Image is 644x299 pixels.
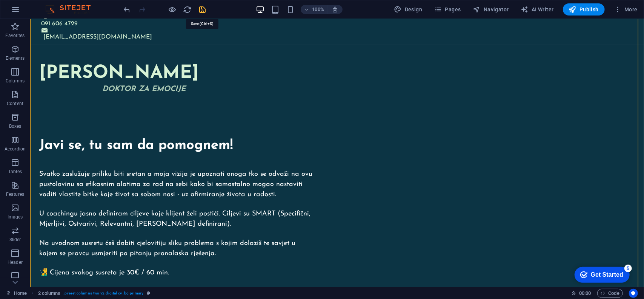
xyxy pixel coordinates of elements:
button: Usercentrics [629,289,638,298]
button: save [198,5,207,14]
button: undo [123,5,132,14]
p: Columns [6,78,25,84]
i: Undo: Change text (Ctrl+Z) [123,5,132,14]
button: reload [183,5,192,14]
p: Content [7,101,23,107]
p: Features [6,191,24,197]
p: Boxes [9,123,22,129]
button: 100% [301,5,327,14]
button: Navigator [470,3,512,15]
p: Header [8,259,23,265]
span: . preset-columns-two-v2-digital-cv .bg-primary [63,289,143,298]
span: Design [394,6,423,13]
p: Images [8,214,23,220]
span: AI Writer [521,6,554,13]
button: Pages [431,3,464,15]
h6: 100% [312,5,324,14]
p: Favorites [5,33,25,39]
button: AI Writer [518,3,557,15]
span: Publish [569,6,599,13]
span: Navigator [473,6,509,13]
div: 5 [56,2,63,9]
div: Get Started [22,8,55,15]
span: Code [601,289,619,298]
p: Accordion [5,146,26,152]
div: Design (Ctrl+Alt+Y) [391,3,426,15]
img: Editor Logo [43,5,100,14]
span: Click to select. Double-click to edit [38,289,61,298]
button: Code [597,289,623,298]
button: Publish [563,3,605,15]
span: : [584,290,586,296]
span: More [614,6,638,13]
nav: breadcrumb [38,289,150,298]
a: [EMAIL_ADDRESS][DOMAIN_NAME] [14,15,122,21]
span: 00 00 [579,289,591,298]
p: Slider [9,237,21,243]
h6: Session time [571,289,591,298]
span: Pages [434,6,461,13]
p: Tables [8,169,22,175]
button: More [611,3,641,15]
button: Design [391,3,426,15]
button: Click here to leave preview mode and continue editing [168,5,177,14]
p: Elements [6,55,25,61]
i: On resize automatically adjust zoom level to fit chosen device. [332,6,338,13]
i: Reload page [183,5,192,14]
i: This element is a customizable preset [147,291,150,295]
a: Click to cancel selection. Double-click to open Pages [6,289,27,298]
div: Get Started 5 items remaining, 0% complete [6,4,61,20]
